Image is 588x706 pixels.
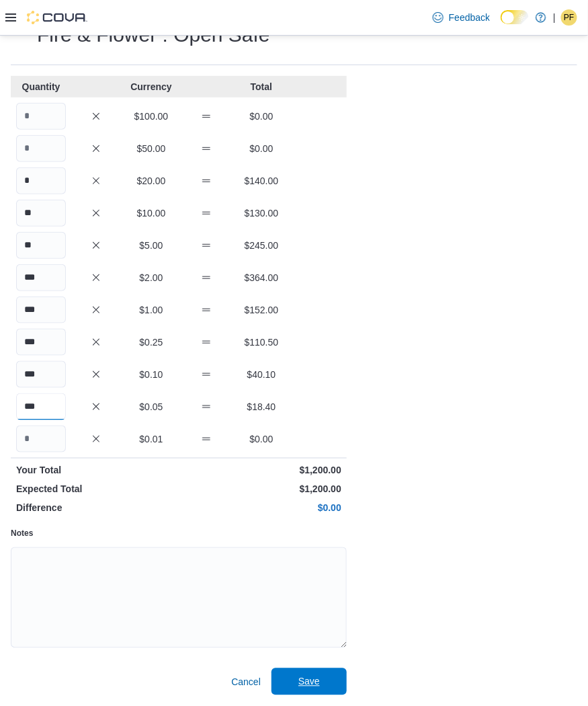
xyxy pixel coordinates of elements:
[126,206,176,220] p: $10.00
[16,329,66,356] input: Quantity
[126,303,176,317] p: $1.00
[237,174,286,188] p: $140.00
[16,167,66,194] input: Quantity
[16,426,66,453] input: Quantity
[16,464,176,477] p: Your Total
[501,10,529,24] input: Dark Mode
[449,11,490,24] span: Feedback
[16,483,176,496] p: Expected Total
[126,368,176,381] p: $0.10
[237,110,286,123] p: $0.00
[561,9,577,26] div: Parker Frampton
[271,668,347,695] button: Save
[181,502,341,515] p: $0.00
[126,336,176,349] p: $0.25
[126,432,176,446] p: $0.01
[126,239,176,252] p: $5.00
[237,368,286,381] p: $40.10
[501,24,501,25] span: Dark Mode
[16,393,66,420] input: Quantity
[237,432,286,446] p: $0.00
[126,400,176,414] p: $0.05
[226,669,266,696] button: Cancel
[564,9,574,26] span: PF
[231,676,261,689] span: Cancel
[16,103,66,130] input: Quantity
[27,11,87,24] img: Cova
[16,80,66,93] p: Quantity
[237,271,286,284] p: $364.00
[126,271,176,284] p: $2.00
[237,239,286,252] p: $245.00
[16,200,66,227] input: Quantity
[16,232,66,259] input: Quantity
[181,464,341,477] p: $1,200.00
[237,336,286,349] p: $110.50
[16,135,66,162] input: Quantity
[16,264,66,291] input: Quantity
[237,400,286,414] p: $18.40
[237,206,286,220] p: $130.00
[11,528,33,539] label: Notes
[298,675,320,689] span: Save
[553,9,556,26] p: |
[126,142,176,155] p: $50.00
[16,297,66,323] input: Quantity
[181,483,341,496] p: $1,200.00
[126,174,176,188] p: $20.00
[237,303,286,317] p: $152.00
[237,80,286,93] p: Total
[126,110,176,123] p: $100.00
[126,80,176,93] p: Currency
[237,142,286,155] p: $0.00
[16,502,176,515] p: Difference
[427,4,495,31] a: Feedback
[16,361,66,388] input: Quantity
